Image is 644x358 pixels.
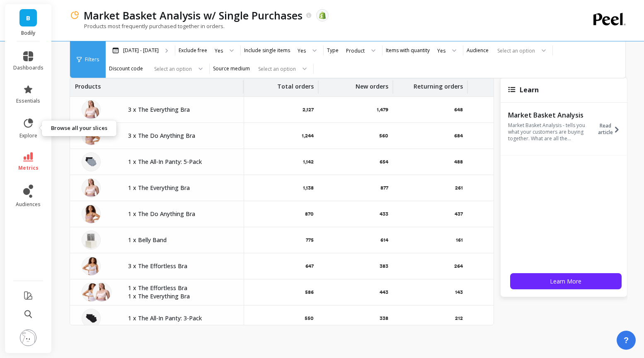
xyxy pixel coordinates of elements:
p: 1 x The All-In Panty: 3-Pack [128,314,234,322]
img: Bodily-effortless-bra-best-hands-free-pull-down-bra-nursing-bra-maternity-bra_chic_Softest-nursin... [82,257,101,276]
span: dashboards [13,65,44,71]
p: New orders [356,77,388,91]
label: Include single items [244,47,290,54]
label: Items with quantity [386,47,430,54]
p: Total orders [277,77,314,91]
p: 586 [305,289,314,296]
p: Products most frequently purchased together in orders. [70,22,225,30]
p: 3 x The Effortless Bra [128,262,234,270]
p: Products [75,77,101,91]
p: 614 [380,237,388,243]
span: B [26,13,30,23]
p: 143 [455,289,463,296]
img: Bodily-Do-Anything-Bra-best-hands-free-pump-bra-nursing-bra-maternity-bra-chic-Dusk-rachel-detail... [82,204,101,223]
p: Market Basket Analysis [508,111,596,119]
p: 1 x The Do Anything Bra [128,210,234,218]
img: Bodily-effortless-bra-best-hands-free-pull-down-bra-nursing-bra-maternity-bra_chic_Softest-nursin... [82,283,101,302]
p: 870 [305,211,314,217]
p: 2,127 [303,106,314,113]
p: 1 x Belly Band [128,236,234,244]
p: 648 [454,106,463,113]
p: 877 [380,185,388,191]
p: 261 [455,185,463,191]
p: 1,244 [302,132,314,139]
span: audiences [16,201,41,208]
p: [DATE] - [DATE] [123,47,159,54]
p: 3 x The Do Anything Bra [128,132,234,140]
p: Returning orders [414,77,463,91]
label: Type [327,47,339,54]
span: essentials [16,98,40,104]
p: 433 [380,211,388,217]
p: 684 [454,132,463,139]
div: Yes [437,47,445,55]
span: ? [624,334,629,346]
span: metrics [18,165,39,171]
p: 647 [305,263,314,269]
img: Bodily_3_packMulti-All-InPanty-PostpartumPanty-C-SectionPantybyBodily_Black-Slate-Slate-Plus-Size... [82,152,101,171]
p: 1,138 [303,185,314,191]
p: 654 [380,159,388,165]
p: 264 [454,263,463,269]
div: Product [346,47,365,55]
span: Filters [85,56,99,63]
img: Bodily-everything-bra-best-clip-down-nursing-bra-maternity-bra-chic-Softest-nursing-bra-Most-Comf... [82,178,101,197]
p: 338 [380,315,388,322]
img: Bodily-Do-Anything-Bra-best-hands-free-pump-bra-nursing-bra-maternity-bra-chic-Dusk-rachel-detail... [82,126,101,145]
p: 1 x The Everything Bra [128,292,234,300]
p: 161 [456,237,463,243]
p: 488 [454,159,463,165]
p: 3 x The Everything Bra [128,106,234,114]
button: Read article [598,110,625,148]
p: 443 [380,289,388,296]
p: 775 [306,237,314,243]
p: 1 x The All-In Panty: 5-Pack [128,158,234,166]
button: ? [617,331,636,350]
img: Bodily-everything-bra-best-clip-down-nursing-bra-maternity-bra-chic-Softest-nursing-bra-Most-Comf... [92,283,111,302]
button: Learn More [510,273,622,289]
label: Exclude free [179,47,207,54]
p: Market Basket Analysis w/ Single Purchases [84,8,303,22]
p: 1 x The Everything Bra [128,184,234,192]
div: Yes [298,47,306,55]
p: 1,479 [377,106,388,113]
div: Yes [215,47,223,55]
span: explore [19,132,37,139]
p: 383 [380,263,388,269]
p: Bodily [13,30,44,36]
img: api.shopify.svg [319,12,326,19]
img: profile picture [20,329,36,346]
span: Read article [598,123,613,136]
span: Learn More [550,277,581,285]
p: 560 [379,132,388,139]
img: Bodily-everything-bra-best-clip-down-nursing-bra-maternity-bra-chic-Softest-nursing-bra-Most-Comf... [82,100,101,119]
p: 1,142 [303,159,314,165]
p: 212 [455,315,463,322]
p: 437 [455,211,463,217]
img: 3_pack-All-InPanty-PostpartumPanty-C-SectionPantybyBodily_Black_1.png [82,309,101,328]
img: header icon [70,10,80,20]
img: bodily_bellband_c-section_c-sectionrecovery_postpregnany-rollback-6.2.25.jpg [82,231,101,250]
p: 1 x The Effortless Bra [128,284,234,292]
p: 550 [305,315,314,322]
span: Learn [520,85,539,94]
p: Market Basket Analysis - tells you what your customers are buying together. What are all the comb... [508,122,596,142]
